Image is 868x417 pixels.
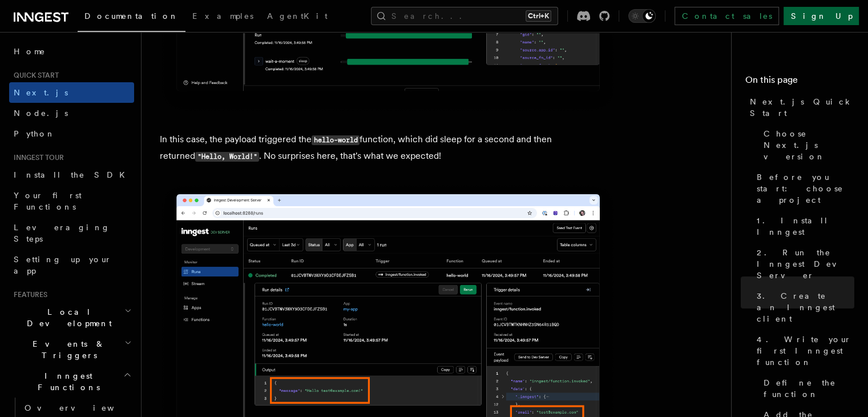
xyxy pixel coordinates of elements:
[160,131,616,165] p: In this case, the payload triggered the function, which did sleep for a second and then returned ...
[764,377,854,400] span: Define the function
[526,10,551,22] kbd: Ctrl+K
[78,3,185,32] a: Documentation
[9,338,124,361] span: Events & Triggers
[784,7,859,25] a: Sign Up
[9,103,134,123] a: Node.js
[750,96,854,119] span: Next.js Quick Start
[675,7,779,25] a: Contact sales
[9,249,134,281] a: Setting up your app
[745,73,854,91] h4: On this page
[9,302,134,334] button: Local Development
[745,91,854,123] a: Next.js Quick Start
[759,372,854,404] a: Define the function
[752,329,854,372] a: 4. Write your first Inngest function
[764,128,854,162] span: Choose Next.js version
[752,167,854,210] a: Before you start: choose a project
[752,242,854,286] a: 2. Run the Inngest Dev Server
[757,290,854,324] span: 3. Create an Inngest client
[84,11,179,21] span: Documentation
[752,286,854,329] a: 3. Create an Inngest client
[14,88,68,97] span: Next.js
[371,7,558,25] button: Search...Ctrl+K
[260,3,334,31] a: AgentKit
[9,123,134,144] a: Python
[9,334,134,366] button: Events & Triggers
[14,223,110,243] span: Leveraging Steps
[192,11,253,21] span: Examples
[9,41,134,62] a: Home
[9,217,134,249] a: Leveraging Steps
[14,191,82,211] span: Your first Functions
[9,82,134,103] a: Next.js
[9,366,134,398] button: Inngest Functions
[757,215,854,238] span: 1. Install Inngest
[757,334,854,368] span: 4. Write your first Inngest function
[628,9,656,23] button: Toggle dark mode
[185,3,260,31] a: Examples
[757,171,854,206] span: Before you start: choose a project
[752,210,854,242] a: 1. Install Inngest
[14,109,68,118] span: Node.js
[9,165,134,185] a: Install the SDK
[195,152,259,162] code: "Hello, World!"
[9,185,134,217] a: Your first Functions
[9,290,47,299] span: Features
[9,153,64,162] span: Inngest tour
[9,71,59,80] span: Quick start
[25,403,142,412] span: Overview
[757,247,854,281] span: 2. Run the Inngest Dev Server
[14,255,112,275] span: Setting up your app
[9,306,124,329] span: Local Development
[267,11,328,21] span: AgentKit
[312,135,360,145] code: hello-world
[759,123,854,167] a: Choose Next.js version
[14,46,46,57] span: Home
[9,370,123,393] span: Inngest Functions
[14,170,132,179] span: Install the SDK
[14,129,55,138] span: Python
